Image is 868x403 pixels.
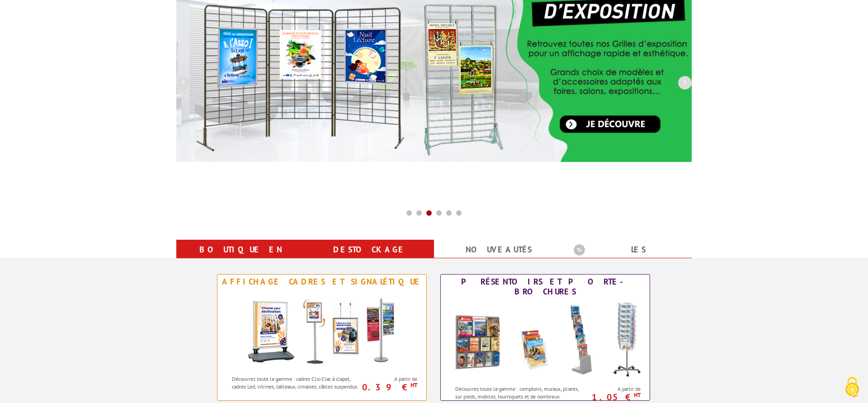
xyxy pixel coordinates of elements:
img: Cookies (fenêtre modale) [841,376,863,398]
div: Affichage Cadres et Signalétique [220,277,424,287]
img: Affichage Cadres et Signalétique [238,289,406,370]
button: Cookies (fenêtre modale) [836,372,868,403]
sup: HT [634,391,641,399]
span: A partir de [363,375,417,383]
div: Présentoirs et Porte-brochures [443,277,647,297]
p: 0.39 € [359,384,417,390]
a: Affichage Cadres et Signalétique Affichage Cadres et Signalétique Découvrez toute la gamme : cadr... [217,274,427,401]
a: nouveautés [445,242,552,258]
p: 1.05 € [582,394,641,400]
a: Destockage [316,242,423,258]
sup: HT [410,381,417,389]
a: Boutique en ligne [187,242,294,274]
span: A partir de [587,385,641,393]
b: Les promotions [574,242,687,260]
a: Présentoirs et Porte-brochures Présentoirs et Porte-brochures Découvrez toute la gamme : comptoir... [440,274,650,401]
a: Les promotions [574,242,681,274]
p: Découvrez toute la gamme : cadres Clic-Clac à clapet, cadres Led, vitrines, tableaux, cimaises, c... [232,375,361,390]
img: Présentoirs et Porte-brochures [446,299,645,380]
